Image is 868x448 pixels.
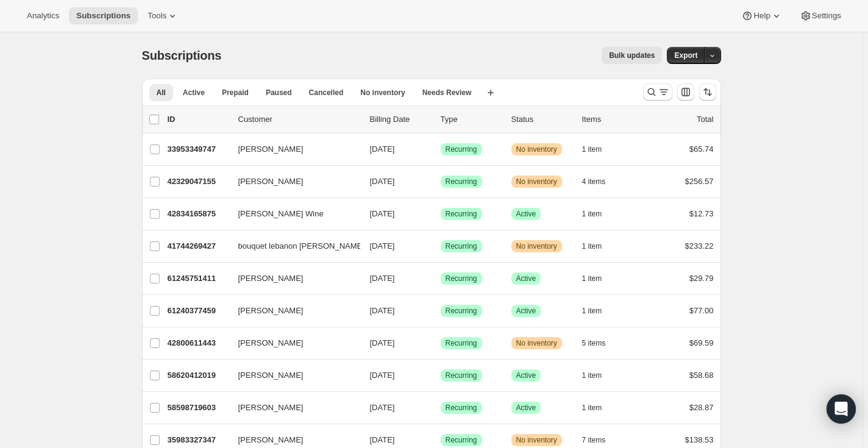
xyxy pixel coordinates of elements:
[685,241,714,251] span: $233.22
[582,306,602,316] span: 1 item
[689,403,714,412] span: $28.87
[168,335,714,352] div: 42800611443[PERSON_NAME][DATE]SuccessRecurringWarningNo inventory5 items$69.59
[582,371,602,380] span: 1 item
[446,338,477,348] span: Recurring
[689,144,714,154] span: $65.74
[699,84,716,101] button: Sort the results
[168,402,229,414] p: 58598719603
[689,274,714,283] span: $29.79
[157,88,166,98] span: All
[266,88,292,98] span: Paused
[231,366,353,385] button: [PERSON_NAME]
[231,172,353,191] button: [PERSON_NAME]
[446,241,477,251] span: Recurring
[582,338,606,348] span: 5 items
[582,270,616,287] button: 1 item
[27,11,59,21] span: Analytics
[20,7,66,24] button: Analytics
[168,367,714,384] div: 58620412019[PERSON_NAME][DATE]SuccessRecurringSuccessActive1 item$58.68
[231,398,353,418] button: [PERSON_NAME]
[370,177,395,186] span: [DATE]
[582,274,602,283] span: 1 item
[238,113,360,126] p: Customer
[582,403,602,413] span: 1 item
[238,337,304,349] span: [PERSON_NAME]
[238,402,304,414] span: [PERSON_NAME]
[685,177,714,186] span: $256.57
[689,371,714,380] span: $58.68
[689,209,714,218] span: $12.73
[516,371,536,380] span: Active
[511,113,572,126] p: Status
[168,434,229,446] p: 35983327347
[582,335,619,352] button: 5 items
[582,141,616,158] button: 1 item
[370,144,395,154] span: [DATE]
[168,208,229,220] p: 42834165875
[582,399,616,416] button: 1 item
[168,302,714,319] div: 61240377459[PERSON_NAME][DATE]SuccessRecurringSuccessActive1 item$77.00
[168,272,229,285] p: 61245751411
[370,274,395,283] span: [DATE]
[582,241,602,251] span: 1 item
[422,88,472,98] span: Needs Review
[238,143,304,155] span: [PERSON_NAME]
[168,205,714,222] div: 42834165875[PERSON_NAME] Wine[DATE]SuccessRecurringSuccessActive1 item$12.73
[238,240,365,252] span: bouquet lebanon [PERSON_NAME]
[674,51,697,60] span: Export
[168,369,229,382] p: 58620412019
[231,333,353,353] button: [PERSON_NAME]
[667,47,705,64] button: Export
[446,435,477,445] span: Recurring
[142,49,222,62] span: Subscriptions
[677,84,694,101] button: Customize table column order and visibility
[168,113,229,126] p: ID
[370,403,395,412] span: [DATE]
[516,177,557,187] span: No inventory
[441,113,502,126] div: Type
[168,238,714,255] div: 41744269427bouquet lebanon [PERSON_NAME][DATE]SuccessRecurringWarningNo inventory1 item$233.22
[582,177,606,187] span: 4 items
[360,88,405,98] span: No inventory
[689,338,714,347] span: $69.59
[582,435,606,445] span: 7 items
[582,302,616,319] button: 1 item
[168,176,229,188] p: 42329047155
[582,144,602,154] span: 1 item
[792,7,848,24] button: Settings
[516,403,536,413] span: Active
[685,435,714,444] span: $138.53
[446,177,477,187] span: Recurring
[516,274,536,283] span: Active
[582,205,616,222] button: 1 item
[168,337,229,349] p: 42800611443
[582,238,616,255] button: 1 item
[446,306,477,316] span: Recurring
[238,272,304,285] span: [PERSON_NAME]
[231,236,353,256] button: bouquet lebanon [PERSON_NAME]
[309,88,344,98] span: Cancelled
[238,434,304,446] span: [PERSON_NAME]
[231,301,353,321] button: [PERSON_NAME]
[516,144,557,154] span: No inventory
[446,209,477,219] span: Recurring
[582,209,602,219] span: 1 item
[370,338,395,347] span: [DATE]
[827,394,856,424] div: Open Intercom Messenger
[516,209,536,219] span: Active
[140,7,186,24] button: Tools
[168,173,714,190] div: 42329047155[PERSON_NAME][DATE]SuccessRecurringWarningNo inventory4 items$256.57
[238,369,304,382] span: [PERSON_NAME]
[516,306,536,316] span: Active
[370,371,395,380] span: [DATE]
[168,141,714,158] div: 33953349747[PERSON_NAME][DATE]SuccessRecurringWarningNo inventory1 item$65.74
[370,113,431,126] p: Billing Date
[148,11,166,21] span: Tools
[370,435,395,444] span: [DATE]
[753,11,770,21] span: Help
[231,204,353,224] button: [PERSON_NAME] Wine
[168,240,229,252] p: 41744269427
[238,208,324,220] span: [PERSON_NAME] Wine
[370,209,395,218] span: [DATE]
[689,306,714,315] span: $77.00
